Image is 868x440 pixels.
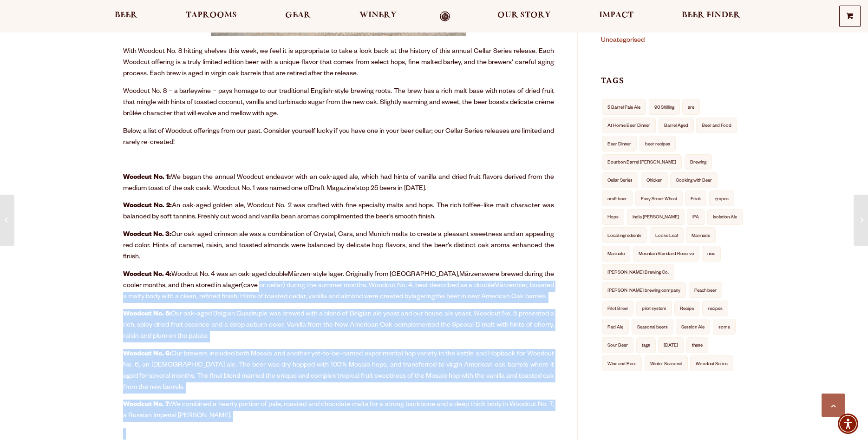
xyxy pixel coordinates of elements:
a: pilot system (2 items) [636,301,672,316]
p: Below, a list of Woodcut offerings from our past. Consider yourself lucky if you have one in your... [123,126,554,149]
a: Gear [279,11,317,22]
a: Taprooms [180,11,243,22]
a: Mountain Standard Reserve (2 items) [633,246,699,262]
i: Märzen [288,271,310,279]
span: Impact [599,12,633,19]
a: Hops (7 items) [602,209,624,225]
a: beer recipes (4 items) [640,136,676,151]
p: An oak-aged golden ale, Woodcut No. 2 was crafted with fine specialty malts and hops. The rich to... [123,201,554,223]
p: Our oak-aged Belgian Quadruple was brewed with a blend of Belgian ale yeast and our house ale yea... [123,309,554,342]
a: Local ingredients (2 items) [602,227,647,243]
a: At Home Beer Dinner (2 items) [602,118,656,133]
a: Odell Home [428,11,463,22]
a: Scroll to top [822,394,845,417]
strong: Woodcut No. 2: [123,203,172,210]
h3: Tags [601,75,745,94]
p: With Woodcut No. 8 hitting shelves this week, we feel it is appropriate to take a look back at th... [123,46,554,80]
a: Brewing (8 items) [685,154,712,170]
p: We began the annual Woodcut endeavor with an oak-aged ale, which had hints of vanilla and dried f... [123,172,554,195]
span: Gear [285,12,311,19]
a: Cellar Series (11 items) [602,172,638,188]
a: 90 Shilling (3 items) [649,99,680,115]
a: 5 Barrel Pale Ale (2 items) [602,99,646,115]
a: India Barleywine (2 items) [627,209,685,225]
a: odell brewing company (4 items) [602,282,686,298]
a: Uncategorised [601,37,645,45]
span: Beer Finder [682,12,740,19]
a: recipes (3 items) [702,301,728,316]
a: Beer Dinner (1 item) [602,136,637,151]
a: Cooking with Beer (15 items) [670,172,718,188]
i: Märzenbier [494,282,527,290]
i: Märzens [459,271,485,279]
a: Our Story [491,11,557,22]
a: Marinate (4 items) [602,246,630,262]
a: Winery [353,11,403,22]
a: Peach beer (2 items) [689,282,722,298]
span: Beer [115,12,137,19]
strong: Woodcut No. 3: [123,231,172,239]
strong: Woodcut No. 6: [123,351,172,358]
a: some (10 items) [713,319,736,335]
a: Marinade (4 items) [686,227,716,243]
a: Seasonal beers (2 items) [632,319,673,335]
a: Red Ale (2 items) [602,319,629,335]
a: IPA (7 items) [687,209,705,225]
span: Winery [359,12,397,19]
a: Woodcut Series (1 item) [690,355,733,371]
span: Our Story [497,12,551,19]
span: Taprooms [186,12,237,19]
a: Thanksgiving (2 items) [658,337,684,353]
a: these (10 items) [686,337,708,353]
a: grapes (2 items) [709,190,734,206]
p: Our oak-aged crimson ale was a combination of Crystal, Cara, and Munich malts to create a pleasan... [123,230,554,263]
a: Recipe (9 items) [674,301,699,316]
div: Accessibility Menu [838,414,858,434]
a: Beer Finder [676,11,746,22]
p: Our brewers included both Mosaic and another yet-to-be-named experimental hop variety in the kett... [123,349,554,394]
a: Isolation Ale (2 items) [707,209,743,225]
a: Session Ale (2 items) [676,319,710,335]
i: lager [226,282,241,290]
a: Sour Beer (2 items) [602,337,633,353]
i: Draft Magazine’s [310,185,359,193]
a: nice (10 items) [702,246,721,262]
p: Woodcut No. 4 was an oak-aged double -style lager. Originally from [GEOGRAPHIC_DATA], were brewed... [123,269,554,303]
a: Odell Brewing Co. (2 items) [602,264,674,280]
p: Woodcut No. 8 – a barleywine – pays homage to our traditional English-style brewing roots. The br... [123,86,554,120]
a: craft beer (14 items) [602,190,633,206]
a: tags (10 items) [636,337,656,353]
a: Impact [593,11,640,22]
strong: Woodcut No. 4: [123,271,171,279]
strong: Woodcut No. 1: [123,174,171,182]
p: We combined a hearty portion of pale, roasted and chocolate malts for a strong backbone and a dee... [123,400,554,422]
a: Beer [109,11,144,22]
a: Friek (2 items) [685,190,706,206]
a: Loose Leaf (2 items) [650,227,684,243]
a: Easy Street Wheat (2 items) [635,190,683,206]
a: Pilot Brew (2 items) [602,301,633,316]
a: are (10 items) [682,99,700,115]
a: Beer and Food (6 items) [696,118,737,133]
i: lagering [411,294,435,301]
strong: Woodcut No. 5: [123,311,171,318]
a: Wine and Beer (2 items) [602,355,642,371]
strong: Woodcut No. 7: [123,401,171,409]
a: Winter Seasonal (2 items) [645,355,688,371]
a: Chicken (2 items) [641,172,668,188]
a: Barrel Aged (7 items) [659,118,694,133]
a: Bourbon Barrel Stout (2 items) [602,154,682,170]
